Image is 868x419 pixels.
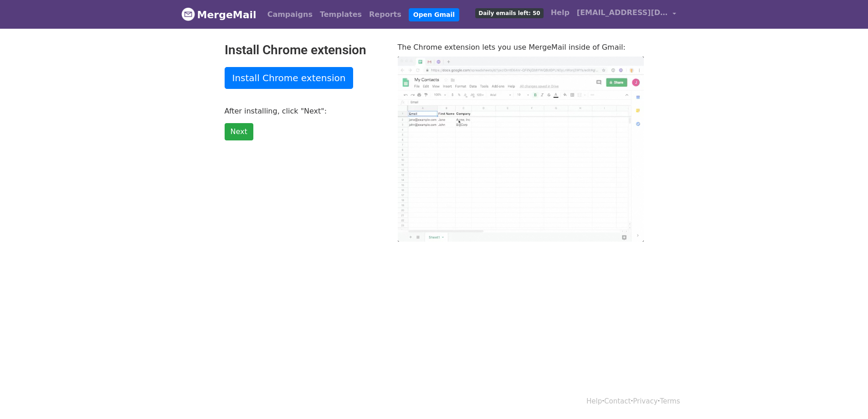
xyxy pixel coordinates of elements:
a: Next [225,123,253,140]
a: Help [547,4,573,22]
a: Privacy [633,397,657,405]
a: Templates [316,5,365,24]
h2: Install Chrome extension [225,42,384,58]
a: Open Gmail [409,8,459,21]
a: Terms [660,397,680,405]
a: Campaigns [264,5,316,24]
a: MergeMail [181,5,257,24]
a: [EMAIL_ADDRESS][DOMAIN_NAME] [573,4,680,25]
p: The Chrome extension lets you use MergeMail inside of Gmail: [398,42,644,52]
p: After installing, click "Next": [225,106,384,116]
a: Daily emails left: 50 [472,4,547,22]
a: Contact [604,397,631,405]
a: Install Chrome extension [225,67,354,89]
span: Daily emails left: 50 [475,8,543,18]
span: [EMAIL_ADDRESS][DOMAIN_NAME] [577,7,668,18]
a: Help [586,397,602,405]
a: Reports [365,5,405,24]
img: MergeMail logo [181,7,195,21]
